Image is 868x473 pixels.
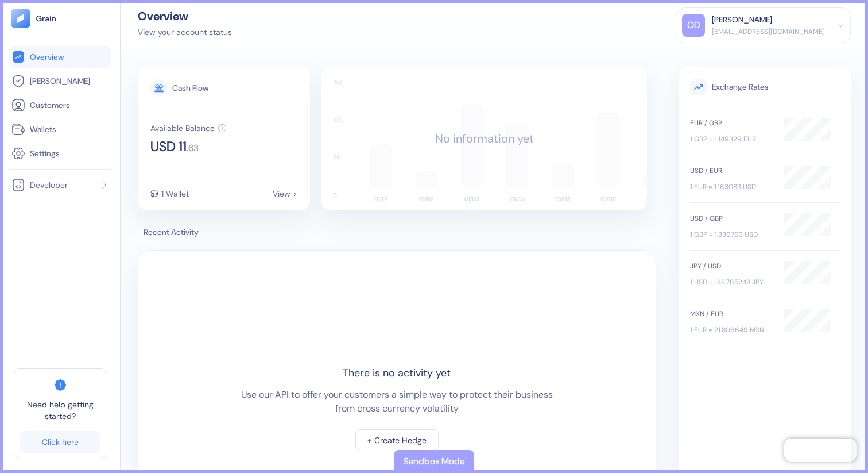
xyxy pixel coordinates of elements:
[690,229,773,240] div: 1 GBP = 1.336763 USD
[712,14,772,26] div: [PERSON_NAME]
[20,431,100,453] a: Click here
[690,182,773,192] div: 1 EUR = 1.163083 USD
[30,99,70,111] span: Customers
[343,366,451,381] div: There is no activity yet
[30,51,64,63] span: Overview
[690,325,773,335] div: 1 EUR = 21.806649 MXN
[36,14,57,22] img: logo
[690,78,839,95] span: Exchange Rates
[138,10,232,22] div: Overview
[138,26,232,39] div: View your account status
[187,144,199,153] span: . 63
[690,166,773,176] div: USD / EUR
[435,130,534,147] div: No information yet
[172,84,208,92] div: Cash Flow
[30,179,68,191] span: Developer
[11,122,108,136] a: Wallets
[690,261,773,271] div: JPY / USD
[784,439,857,462] iframe: Chatra live chat
[404,455,465,468] div: Sandbox Mode
[20,399,100,422] span: Need help getting started?
[42,438,79,446] div: Click here
[690,309,773,319] div: MXN / EUR
[239,388,555,416] div: Use our API to offer your customers a simple way to protect their business from cross currency vo...
[11,50,108,64] a: Overview
[11,9,30,28] img: logo-tablet-V2.svg
[138,226,656,239] span: Recent Activity
[355,429,439,451] button: + Create Hedge
[682,14,705,37] div: OD
[367,436,427,444] div: + Create Hedge
[150,124,215,132] div: Available Balance
[690,277,773,287] div: 1 USD = 148.765248 JPY
[690,213,773,224] div: USD / GBP
[150,124,227,133] button: Available Balance
[11,74,108,88] a: [PERSON_NAME]
[690,134,773,144] div: 1 GBP = 1.149329 EUR
[273,190,297,198] div: View >
[161,190,189,198] div: 1 Wallet
[30,75,90,87] span: [PERSON_NAME]
[30,148,60,159] span: Settings
[30,124,56,135] span: Wallets
[11,147,108,160] a: Settings
[690,118,773,128] div: EUR / GBP
[712,26,825,37] div: [EMAIL_ADDRESS][DOMAIN_NAME]
[150,140,187,153] span: USD 11
[11,98,108,112] a: Customers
